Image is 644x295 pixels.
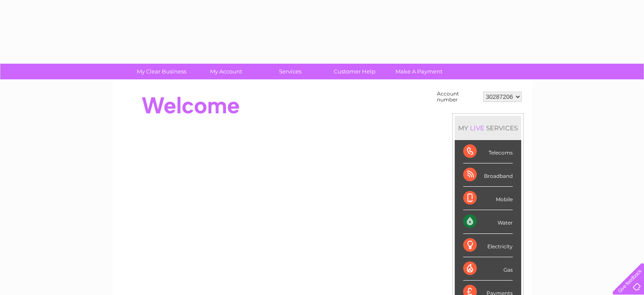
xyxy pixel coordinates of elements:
a: Make A Payment [384,64,454,79]
a: My Clear Business [127,64,196,79]
a: Customer Help [320,64,390,79]
div: Electricity [463,234,513,257]
div: MY SERVICES [455,116,521,140]
div: Gas [463,257,513,281]
div: LIVE [468,124,486,132]
div: Water [463,210,513,233]
td: Account number [435,89,481,105]
div: Mobile [463,187,513,210]
div: Telecoms [463,140,513,163]
a: Services [255,64,325,79]
a: My Account [191,64,261,79]
div: Broadband [463,163,513,187]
